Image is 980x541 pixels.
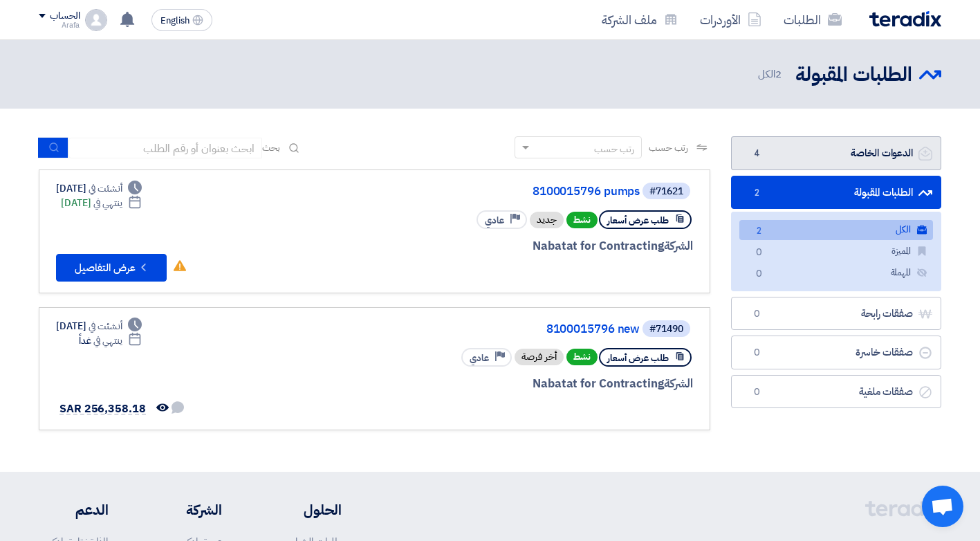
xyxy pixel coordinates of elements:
[363,323,640,336] a: 8100015796 new
[731,297,941,331] a: صفقات رابحة0
[869,11,941,27] img: Teradix logo
[750,246,767,260] span: 0
[748,307,765,321] span: 0
[731,136,941,170] a: الدعوات الخاصة4
[591,3,689,36] a: ملف الشركة
[56,319,142,333] div: [DATE]
[89,319,122,333] span: أنشئت في
[750,267,767,282] span: 0
[485,214,504,227] span: عادي
[922,486,963,527] div: Open chat
[731,176,941,210] a: الطلبات المقبولة2
[56,181,142,196] div: [DATE]
[150,499,222,520] li: الشركة
[59,401,146,417] span: SAR 256,358.18
[748,385,765,399] span: 0
[566,212,598,228] span: نشط
[748,346,765,360] span: 0
[363,185,640,198] a: 8100015796 pumps
[607,351,669,365] span: طلب عرض أسعار
[470,351,489,365] span: عادي
[748,147,765,161] span: 4
[739,241,933,262] a: المميزة
[151,9,212,31] button: English
[739,220,933,240] a: الكل
[795,62,912,89] h2: الطلبات المقبولة
[89,181,122,196] span: أنشئت في
[748,186,765,200] span: 2
[515,349,564,365] div: أخر فرصة
[85,9,107,31] img: profile_test.png
[93,333,122,348] span: ينتهي في
[530,212,564,228] div: جديد
[750,224,767,239] span: 2
[775,66,782,82] span: 2
[731,336,941,369] a: صفقات خاسرة0
[566,349,598,365] span: نشط
[649,324,683,334] div: #71490
[664,237,694,255] span: الشركة
[39,21,80,29] div: Arafa
[79,333,142,348] div: غداً
[160,16,189,26] span: English
[773,3,853,36] a: الطلبات
[264,499,342,520] li: الحلول
[739,263,933,283] a: المهملة
[731,375,941,409] a: صفقات ملغية0
[607,214,669,227] span: طلب عرض أسعار
[262,140,280,155] span: بحث
[39,499,109,520] li: الدعم
[758,66,784,82] span: الكل
[649,140,688,155] span: رتب حسب
[50,10,80,22] div: الحساب
[93,196,122,210] span: ينتهي في
[664,375,694,392] span: الشركة
[360,237,693,255] div: Nabatat for Contracting
[649,187,683,196] div: #71621
[360,375,693,393] div: Nabatat for Contracting
[594,142,634,156] div: رتب حسب
[68,138,262,158] input: ابحث بعنوان أو رقم الطلب
[689,3,773,36] a: الأوردرات
[61,196,142,210] div: [DATE]
[56,254,167,282] button: عرض التفاصيل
